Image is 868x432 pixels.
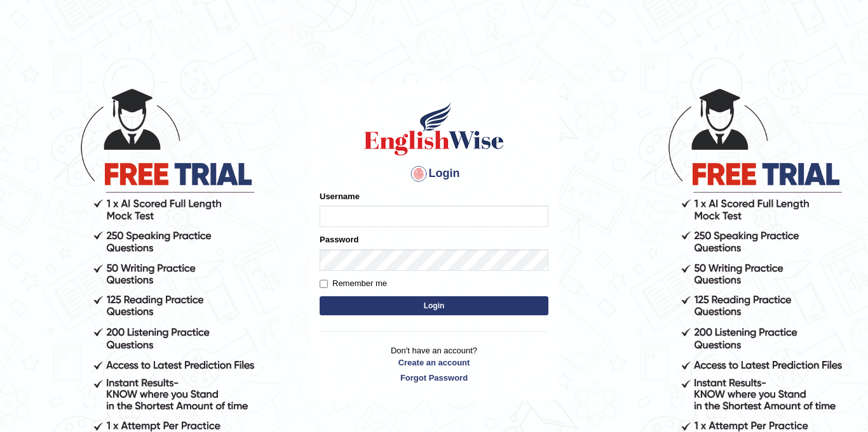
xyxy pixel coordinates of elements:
[320,190,360,202] label: Username
[320,164,548,184] h4: Login
[320,233,358,245] label: Password
[320,344,548,384] p: Don't have an account?
[320,280,328,288] input: Remember me
[320,277,387,290] label: Remember me
[320,296,548,315] button: Login
[320,372,548,384] a: Forgot Password
[362,100,506,157] img: Logo of English Wise sign in for intelligent practice with AI
[320,357,548,369] a: Create an account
